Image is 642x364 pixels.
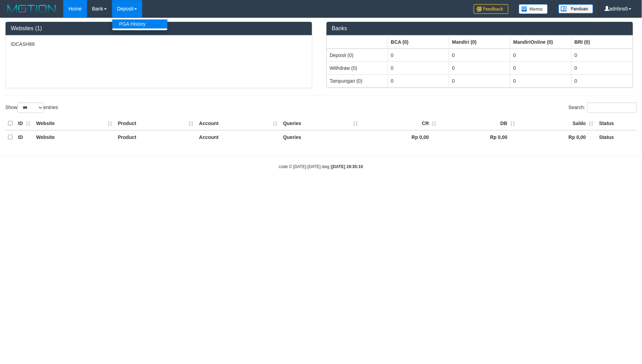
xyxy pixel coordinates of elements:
[518,117,596,130] th: Saldo
[511,35,572,49] th: Group: activate to sort column ascending
[572,35,633,49] th: Group: activate to sort column ascending
[519,4,548,14] img: Button%20Memo.svg
[596,117,637,130] th: Status
[33,130,115,144] th: Website
[449,74,511,87] td: 0
[279,164,363,169] small: code © [DATE]-[DATE] dwg |
[280,117,361,130] th: Queries
[572,74,633,87] td: 0
[196,130,281,144] th: Account
[115,130,196,144] th: Product
[15,130,33,144] th: ID
[327,74,388,87] td: Tampungan (0)
[511,49,572,62] td: 0
[332,164,363,169] strong: [DATE] 19:35:10
[388,61,449,74] td: 0
[572,49,633,62] td: 0
[327,35,388,49] th: Group: activate to sort column ascending
[569,102,637,113] label: Search:
[115,117,196,130] th: Product
[5,3,58,14] img: MOTION_logo.png
[332,25,628,32] h3: Banks
[361,130,440,144] th: Rp 0,00
[587,102,637,113] input: Search:
[327,61,388,74] td: Withdraw (0)
[511,61,572,74] td: 0
[388,49,449,62] td: 0
[388,35,449,49] th: Group: activate to sort column ascending
[440,117,518,130] th: DB
[280,130,361,144] th: Queries
[388,74,449,87] td: 0
[449,35,511,49] th: Group: activate to sort column ascending
[17,102,43,113] select: Showentries
[518,130,596,144] th: Rp 0,00
[112,19,167,28] a: PGA History
[572,61,633,74] td: 0
[511,74,572,87] td: 0
[5,102,58,113] label: Show entries
[11,25,307,32] h3: Websites (1)
[559,4,593,14] img: panduan.png
[196,117,281,130] th: Account
[449,61,511,74] td: 0
[361,117,440,130] th: CR
[33,117,115,130] th: Website
[596,130,637,144] th: Status
[474,4,508,14] img: Feedback.jpg
[11,41,307,48] p: IDCASH88
[15,117,33,130] th: ID
[327,49,388,62] td: Deposit (0)
[449,49,511,62] td: 0
[440,130,518,144] th: Rp 0,00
